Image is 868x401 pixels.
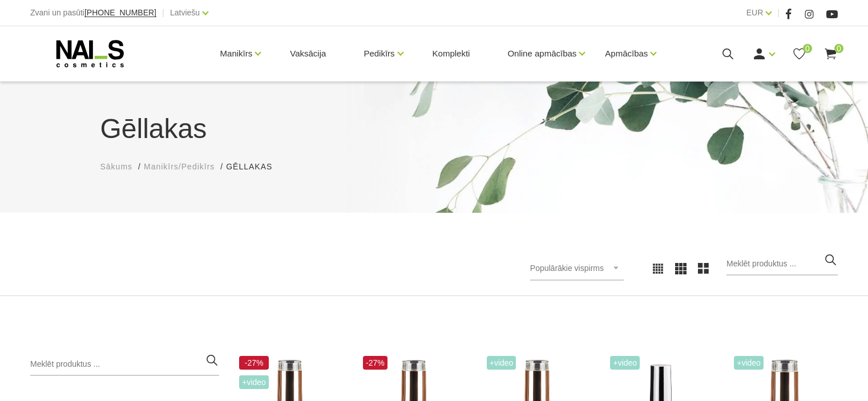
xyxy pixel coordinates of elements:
[226,161,284,173] li: Gēllakas
[84,9,156,17] a: [PHONE_NUMBER]
[746,6,764,19] a: EUR
[239,375,269,389] span: +Video
[84,8,156,17] span: [PHONE_NUMBER]
[726,253,838,276] input: Meklēt produktus ...
[100,108,768,149] h1: Gēllakas
[220,31,253,76] a: Manikīrs
[530,264,604,273] span: Populārākie vispirms
[170,6,200,19] a: Latviešu
[162,6,164,20] span: |
[777,6,780,20] span: |
[487,356,516,370] span: +Video
[144,161,215,173] a: Manikīrs/Pedikīrs
[144,162,215,171] span: Manikīrs/Pedikīrs
[605,31,648,76] a: Apmācības
[100,161,133,173] a: Sākums
[100,162,133,171] span: Sākums
[803,44,812,53] span: 0
[734,356,764,370] span: +Video
[364,31,394,76] a: Pedikīrs
[30,6,156,20] div: Zvani un pasūti
[239,356,269,370] span: -27%
[363,356,387,370] span: -27%
[610,356,640,370] span: +Video
[823,47,838,61] a: 0
[281,26,335,81] a: Vaksācija
[792,47,806,61] a: 0
[834,44,843,53] span: 0
[30,353,219,376] input: Meklēt produktus ...
[507,31,576,76] a: Online apmācības
[423,26,479,81] a: Komplekti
